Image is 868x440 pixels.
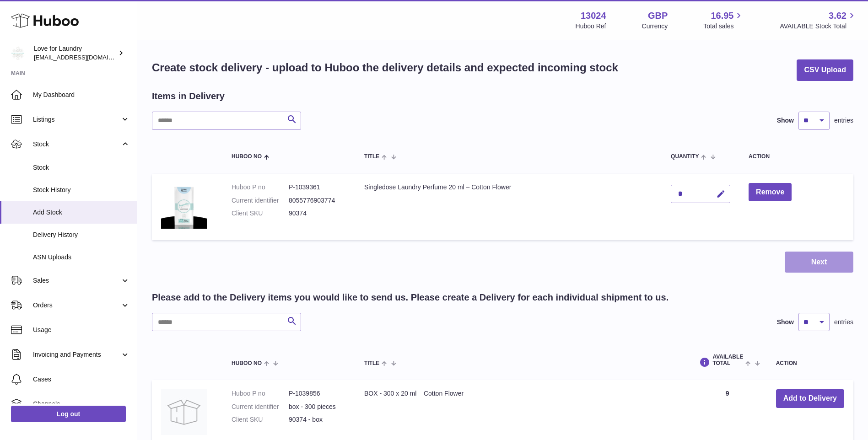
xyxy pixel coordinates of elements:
[34,54,135,61] span: [EMAIL_ADDRESS][DOMAIN_NAME]
[33,140,120,149] span: Stock
[232,196,289,205] dt: Current identifier
[576,22,606,31] div: Huboo Ref
[289,196,346,205] dd: 8055776903774
[161,389,207,435] img: BOX - 300 x 20 ml – Cotton Flower
[11,406,126,422] a: Log out
[711,10,733,22] span: 16.95
[712,354,743,366] span: AVAILABLE Total
[33,115,120,124] span: Listings
[33,208,130,217] span: Add Stock
[161,183,207,229] img: Singledose Laundry Perfume 20 ml – Cotton Flower
[703,10,744,31] a: 16.95 Total sales
[232,209,289,218] dt: Client SKU
[232,402,289,411] dt: Current identifier
[785,252,853,273] button: Next
[152,291,669,304] h2: Please add to the Delivery items you would like to send us. Please create a Delivery for each ind...
[364,154,379,160] span: Title
[33,326,130,334] span: Usage
[33,350,120,359] span: Invoicing and Payments
[780,22,857,31] span: AVAILABLE Stock Total
[776,389,844,408] button: Add to Delivery
[11,46,25,60] img: info@loveforlaundry.co.uk
[776,360,844,366] div: Action
[232,183,289,192] dt: Huboo P no
[749,154,844,160] div: Action
[152,90,225,102] h2: Items in Delivery
[797,59,853,81] button: CSV Upload
[289,183,346,192] dd: P-1039361
[289,209,346,218] dd: 90374
[648,10,668,22] strong: GBP
[364,360,379,366] span: Title
[289,402,346,411] dd: box - 300 pieces
[33,276,120,285] span: Sales
[33,400,130,408] span: Channels
[33,91,130,99] span: My Dashboard
[829,10,846,22] span: 3.62
[289,415,346,424] dd: 90374 - box
[232,154,262,160] span: Huboo no
[34,44,116,62] div: Love for Laundry
[834,116,853,125] span: entries
[152,60,618,75] h1: Create stock delivery - upload to Huboo the delivery details and expected incoming stock
[642,22,668,31] div: Currency
[232,389,289,398] dt: Huboo P no
[355,174,662,240] td: Singledose Laundry Perfume 20 ml – Cotton Flower
[777,318,794,327] label: Show
[33,163,130,172] span: Stock
[671,154,699,160] span: Quantity
[834,318,853,327] span: entries
[33,186,130,194] span: Stock History
[780,10,857,31] a: 3.62 AVAILABLE Stock Total
[33,301,120,310] span: Orders
[232,360,262,366] span: Huboo no
[232,415,289,424] dt: Client SKU
[289,389,346,398] dd: P-1039856
[703,22,744,31] span: Total sales
[33,375,130,384] span: Cases
[777,116,794,125] label: Show
[33,231,130,239] span: Delivery History
[33,253,130,262] span: ASN Uploads
[581,10,606,22] strong: 13024
[749,183,792,202] button: Remove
